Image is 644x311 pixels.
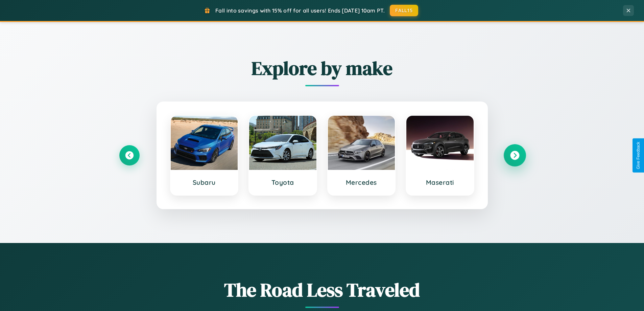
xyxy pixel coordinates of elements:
[215,7,385,14] span: Fall into savings with 15% off for all users! Ends [DATE] 10am PT.
[119,277,525,303] h1: The Road Less Traveled
[413,178,467,186] h3: Maserati
[177,178,231,186] h3: Subaru
[390,5,418,16] button: FALL15
[636,142,641,169] div: Give Feedback
[119,55,525,81] h2: Explore by make
[335,178,388,186] h3: Mercedes
[256,178,310,186] h3: Toyota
